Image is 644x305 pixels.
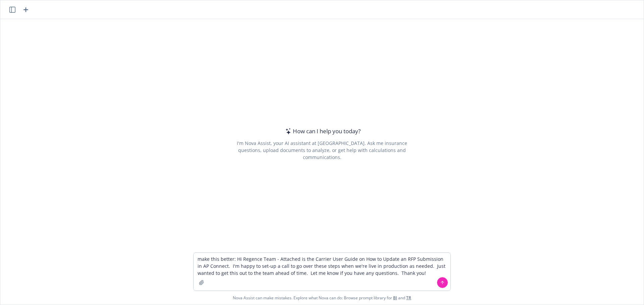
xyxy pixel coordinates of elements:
textarea: make this better: Hi Regence Team - Attached is the Carrier User Guide on How to Update an RFP Su... [194,253,450,291]
div: How can I help you today? [283,127,361,136]
a: BI [393,295,397,301]
span: Nova Assist can make mistakes. Explore what Nova can do: Browse prompt library for and [3,291,641,305]
a: TR [406,295,411,301]
div: I'm Nova Assist, your AI assistant at [GEOGRAPHIC_DATA]. Ask me insurance questions, upload docum... [227,140,416,161]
